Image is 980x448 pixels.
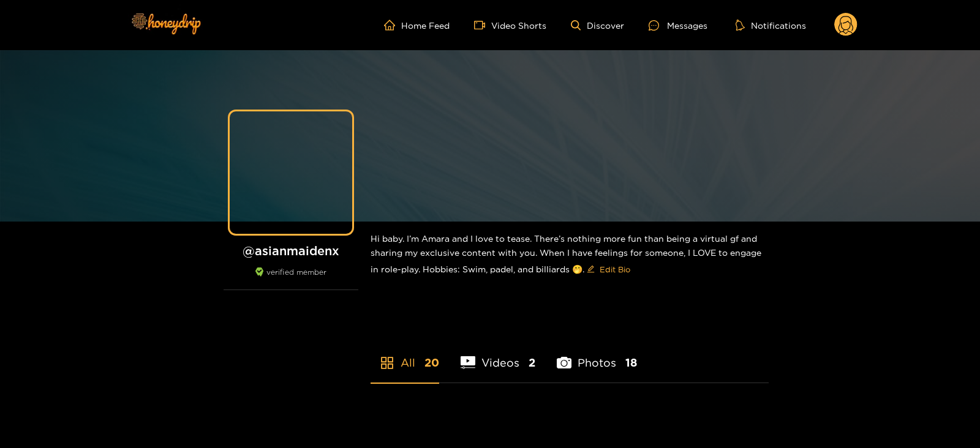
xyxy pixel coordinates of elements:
li: All [371,327,439,383]
li: Videos [461,327,535,383]
button: Notifications [732,19,810,31]
span: home [384,20,401,31]
span: appstore [380,356,394,370]
span: 20 [424,355,439,370]
span: 2 [529,355,535,370]
h1: @ asianmaidenx [224,243,358,258]
div: Messages [649,18,707,32]
span: Edit Bio [600,263,630,275]
a: Home Feed [384,20,450,31]
div: verified member [224,267,358,290]
span: video-camera [474,20,491,31]
button: editEdit Bio [584,259,633,279]
span: 18 [625,355,637,370]
a: Video Shorts [474,20,546,31]
li: Photos [557,327,637,383]
div: Hi baby. I’m Amara and I love to tease. There’s nothing more fun than being a virtual gf and shar... [371,222,769,289]
a: Discover [571,20,624,31]
span: edit [587,265,595,274]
